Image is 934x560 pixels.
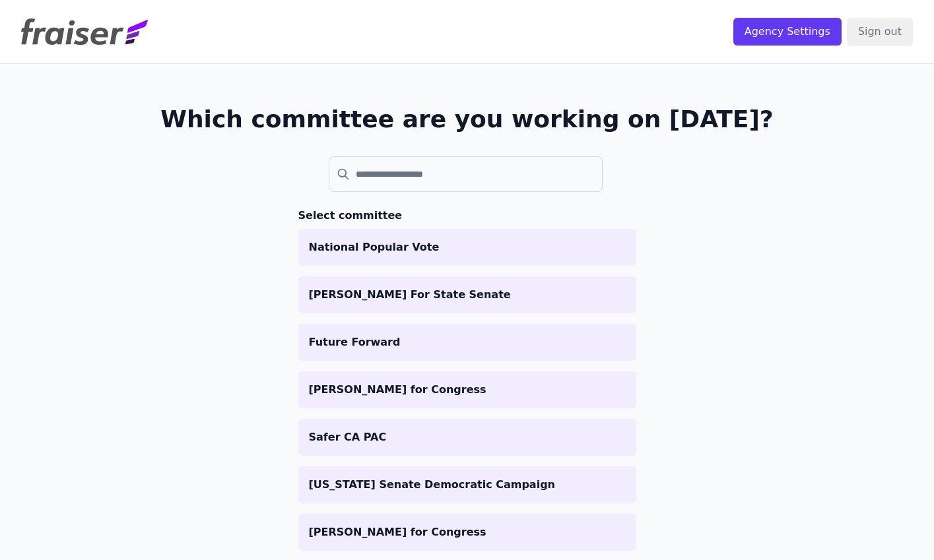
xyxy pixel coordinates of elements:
p: National Popular Vote [309,239,626,255]
a: Safer CA PAC [298,419,636,456]
p: [PERSON_NAME] for Congress [309,524,626,540]
h3: Select committee [298,208,636,224]
a: [US_STATE] Senate Democratic Campaign [298,466,636,503]
a: Future Forward [298,324,636,361]
p: Future Forward [309,334,626,350]
p: Safer CA PAC [309,429,626,445]
a: [PERSON_NAME] for Congress [298,514,636,551]
a: National Popular Vote [298,229,636,266]
p: [PERSON_NAME] For State Senate [309,287,626,303]
a: [PERSON_NAME] for Congress [298,371,636,408]
h1: Which committee are you working on [DATE]? [160,106,774,133]
a: [PERSON_NAME] For State Senate [298,276,636,313]
p: [US_STATE] Senate Democratic Campaign [309,477,626,493]
p: [PERSON_NAME] for Congress [309,382,626,398]
img: Fraiser Logo [21,18,148,45]
input: Sign out [847,18,913,46]
input: Agency Settings [733,18,842,46]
